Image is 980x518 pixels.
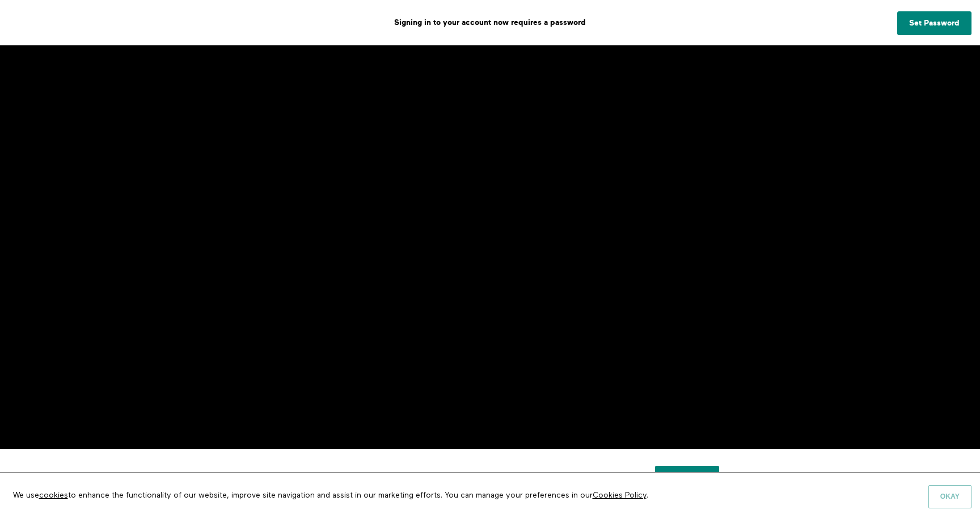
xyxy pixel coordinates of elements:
[655,466,719,486] button: My list
[39,491,68,499] a: cookies
[928,485,971,508] button: Okay
[593,491,647,499] a: Cookies Policy
[5,481,771,509] p: We use to enhance the functionality of our website, improve site navigation and assist in our mar...
[9,9,971,37] p: Signing in to your account now requires a password
[897,11,971,35] a: Set Password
